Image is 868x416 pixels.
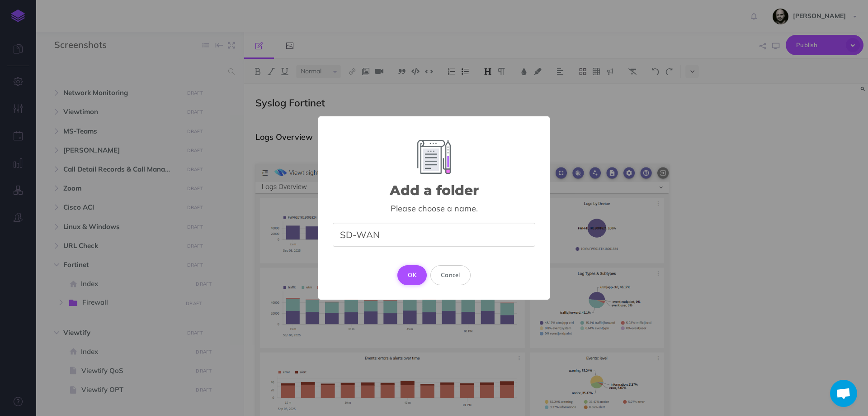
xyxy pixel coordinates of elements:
div: Chat abierto [830,380,857,407]
img: Add Element Image [417,140,451,174]
h2: Add a folder [390,183,479,198]
div: Please choose a name. [333,203,535,214]
button: OK [397,265,427,285]
button: Cancel [430,265,471,285]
